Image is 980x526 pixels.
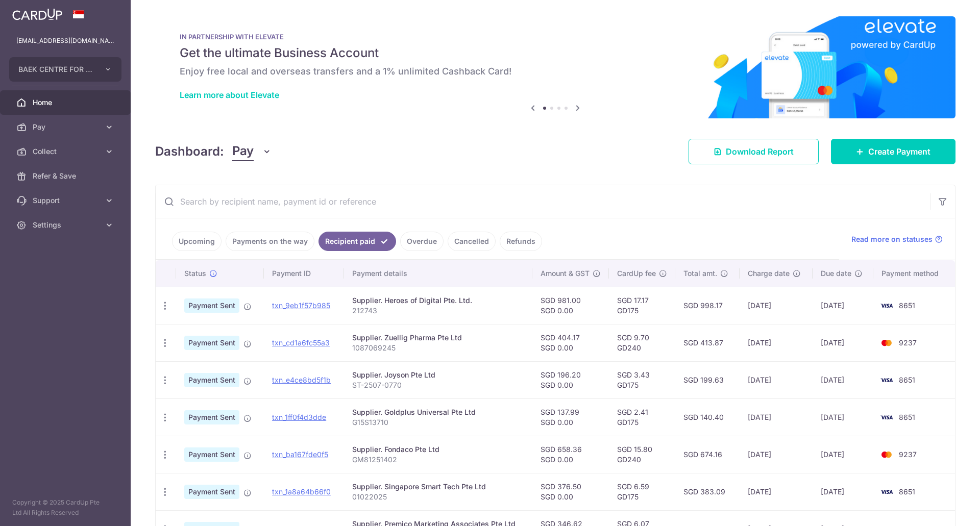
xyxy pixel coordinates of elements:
h4: Dashboard: [155,142,224,161]
span: Payment Sent [184,298,239,313]
p: G15S13710 [352,417,524,428]
p: 01022025 [352,492,524,502]
td: [DATE] [740,324,813,361]
span: Pay [33,122,100,132]
td: SGD 17.17 GD175 [609,287,675,324]
a: txn_e4ce8bd5f1b [272,375,331,384]
h6: Enjoy free local and overseas transfers and a 1% unlimited Cashback Card! [180,65,931,78]
span: 9237 [899,450,917,459]
td: [DATE] [740,473,813,510]
a: Overdue [400,232,444,251]
div: Supplier. Fondaco Pte Ltd [352,444,524,455]
span: Payment Sent [184,336,239,350]
span: 8651 [899,375,915,384]
td: SGD 15.80 GD240 [609,436,675,473]
p: GM81251402 [352,455,524,465]
span: Status [184,268,206,279]
div: Supplier. Singapore Smart Tech Pte Ltd [352,482,524,492]
th: Payment ID [264,260,344,287]
td: SGD 981.00 SGD 0.00 [532,287,609,324]
span: 8651 [899,487,915,496]
span: Payment Sent [184,373,239,387]
td: SGD 3.43 GD175 [609,361,675,398]
td: SGD 2.41 GD175 [609,398,675,436]
td: SGD 674.16 [675,436,740,473]
span: Refer & Save [33,171,100,181]
td: SGD 998.17 [675,287,740,324]
a: txn_ba167fde0f5 [272,450,328,459]
td: SGD 658.36 SGD 0.00 [532,436,609,473]
div: Supplier. Goldplus Universal Pte Ltd [352,407,524,417]
input: Search by recipient name, payment id or reference [156,185,930,218]
td: SGD 404.17 SGD 0.00 [532,324,609,361]
a: Recipient paid [318,232,396,251]
span: Settings [33,220,100,230]
a: txn_1a8a64b66f0 [272,487,331,496]
td: SGD 9.70 GD240 [609,324,675,361]
td: [DATE] [813,473,874,510]
td: [DATE] [740,398,813,436]
a: Read more on statuses [851,234,943,244]
td: SGD 376.50 SGD 0.00 [532,473,609,510]
a: Download Report [689,139,819,164]
span: CardUp fee [617,268,656,279]
div: Supplier. Joyson Pte Ltd [352,370,524,380]
th: Payment details [344,260,532,287]
button: Pay [232,142,272,161]
span: Payment Sent [184,410,239,424]
a: Payments on the way [226,232,314,251]
span: 8651 [899,413,915,421]
img: Bank Card [876,374,897,386]
span: Amount & GST [541,268,590,279]
td: [DATE] [813,361,874,398]
h5: Get the ultimate Business Account [180,45,931,61]
p: [EMAIL_ADDRESS][DOMAIN_NAME] [16,36,114,46]
td: SGD 6.59 GD175 [609,473,675,510]
td: [DATE] [740,287,813,324]
td: SGD 140.40 [675,398,740,436]
a: Cancelled [448,232,496,251]
span: Download Report [726,145,794,158]
img: Bank Card [876,411,897,423]
td: [DATE] [813,287,874,324]
td: SGD 199.63 [675,361,740,398]
span: 9237 [899,338,917,347]
td: SGD 196.20 SGD 0.00 [532,361,609,398]
td: [DATE] [740,436,813,473]
span: 8651 [899,301,915,310]
img: Bank Card [876,448,897,461]
div: Supplier. Heroes of Digital Pte. Ltd. [352,295,524,306]
td: [DATE] [740,361,813,398]
span: Collect [33,146,100,157]
img: Renovation banner [155,16,955,118]
p: IN PARTNERSHIP WITH ELEVATE [180,33,931,41]
span: Due date [821,268,851,279]
a: Learn more about Elevate [180,90,279,100]
p: ST-2507-0770 [352,380,524,390]
img: CardUp [12,8,62,20]
td: [DATE] [813,324,874,361]
span: Read more on statuses [851,234,933,244]
span: Pay [232,142,254,161]
td: [DATE] [813,398,874,436]
img: Bank Card [876,337,897,349]
a: txn_1ff0f4d3dde [272,413,326,421]
a: txn_cd1a6fc55a3 [272,338,330,347]
img: Bank Card [876,299,897,312]
p: 212743 [352,306,524,316]
td: SGD 137.99 SGD 0.00 [532,398,609,436]
span: Payment Sent [184,447,239,462]
td: SGD 413.87 [675,324,740,361]
td: SGD 383.09 [675,473,740,510]
span: Create Payment [868,145,930,158]
img: Bank Card [876,486,897,498]
p: 1087069245 [352,343,524,353]
span: Home [33,97,100,108]
span: Charge date [748,268,790,279]
div: Supplier. Zuellig Pharma Pte Ltd [352,333,524,343]
th: Payment method [873,260,955,287]
a: Create Payment [831,139,955,164]
td: [DATE] [813,436,874,473]
a: Upcoming [172,232,222,251]
span: Total amt. [683,268,717,279]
